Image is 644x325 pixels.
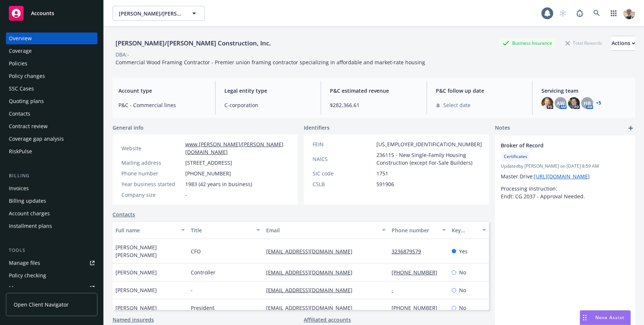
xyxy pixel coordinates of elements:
span: Account type [118,87,206,95]
span: - [191,286,193,294]
div: Account charges [9,208,50,219]
span: Controller [191,268,216,276]
span: [STREET_ADDRESS] [185,159,232,167]
div: Phone number [392,226,438,234]
div: NAICS [313,155,373,163]
span: - [185,191,187,199]
span: General info [113,124,144,131]
div: Contract review [9,120,48,132]
span: CFO [191,247,201,255]
div: Title [191,226,252,234]
span: [PERSON_NAME] [116,286,157,294]
span: No [459,268,466,276]
a: Accounts [6,3,97,24]
span: Servicing team [541,87,629,95]
a: [EMAIL_ADDRESS][DOMAIN_NAME] [266,287,358,294]
div: DBA: - [116,51,129,58]
span: P&C estimated revenue [330,87,418,95]
a: - [392,287,399,294]
div: Contacts [9,108,30,120]
img: photo [541,97,553,109]
a: Contacts [6,108,97,120]
div: Email [266,226,378,234]
div: Mailing address [121,159,182,167]
div: Quoting plans [9,95,44,107]
div: Policy changes [9,70,45,82]
div: Tools [6,247,97,254]
span: [PERSON_NAME] [116,268,157,276]
img: photo [623,7,635,19]
button: [PERSON_NAME]/[PERSON_NAME] Construction, Inc. [113,6,205,21]
a: Coverage gap analysis [6,133,97,145]
div: RiskPulse [9,146,32,157]
a: Start snowing [555,6,570,21]
div: [PERSON_NAME]/[PERSON_NAME] Construction, Inc. [113,38,274,48]
div: Overview [9,32,32,44]
a: [EMAIL_ADDRESS][DOMAIN_NAME] [266,269,358,276]
span: C-corporation [224,101,312,109]
a: www.[PERSON_NAME]/[PERSON_NAME][DOMAIN_NAME] [185,141,283,155]
span: Legal entity type [224,87,312,95]
span: 1983 (42 years in business) [185,180,252,188]
div: SIC code [313,170,373,177]
a: [PHONE_NUMBER] [392,304,443,311]
a: +5 [596,101,601,105]
span: 1751 [376,170,388,177]
div: Coverage [9,45,32,57]
a: Quoting plans [6,95,97,107]
div: Total Rewards [562,38,606,48]
a: Named insureds [113,316,154,324]
span: [PHONE_NUMBER] [185,170,231,177]
a: Manage exposures [6,282,97,294]
button: Nova Assist [580,310,631,325]
a: Policies [6,58,97,69]
a: [EMAIL_ADDRESS][DOMAIN_NAME] [266,248,358,255]
div: Policies [9,58,27,69]
span: Nova Assist [595,314,624,321]
a: Affiliated accounts [304,316,351,324]
button: Full name [113,221,188,239]
button: Phone number [389,221,449,239]
a: Invoices [6,182,97,194]
span: No [459,286,466,294]
div: Company size [121,191,182,199]
a: Policy changes [6,70,97,82]
p: Processing Instruction: Endt: CG 2037 - Approval Needed. [501,185,629,200]
div: Manage exposures [9,282,56,294]
span: P&C - Commercial lines [118,101,206,109]
span: 591906 [376,180,394,188]
a: Overview [6,32,97,44]
div: Installment plans [9,220,52,232]
div: Year business started [121,180,182,188]
div: FEIN [313,140,373,148]
span: P&C follow up date [436,87,524,95]
a: Installment plans [6,220,97,232]
a: SSC Cases [6,83,97,95]
div: Broker of RecordCertificatesUpdatedby [PERSON_NAME] on [DATE] 8:59 AMMaster Drive:[URL][DOMAIN_NA... [495,136,635,206]
span: [PERSON_NAME] [116,304,157,312]
a: Coverage [6,45,97,57]
div: Manage files [9,257,40,269]
div: Actions [612,36,635,50]
div: CSLB [313,180,373,188]
span: Identifiers [304,124,330,131]
div: Invoices [9,182,29,194]
div: Billing [6,172,97,179]
span: Yes [459,247,468,255]
div: Coverage gap analysis [9,133,64,145]
a: add [626,124,635,133]
div: Drag to move [580,311,589,325]
a: Policy checking [6,270,97,281]
a: Contacts [113,211,135,218]
div: Business Insurance [499,38,556,48]
span: $282,366.61 [330,101,418,109]
a: Billing updates [6,195,97,207]
button: Key contact [449,221,489,239]
span: Select date [443,101,471,109]
p: Master Drive: [501,172,629,180]
a: [PHONE_NUMBER] [392,269,443,276]
a: 3236879579 [392,248,427,255]
div: Full name [116,226,177,234]
span: President [191,304,214,312]
span: 236115 - New Single-Family Housing Construction (except For-Sale Builders) [376,151,482,167]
